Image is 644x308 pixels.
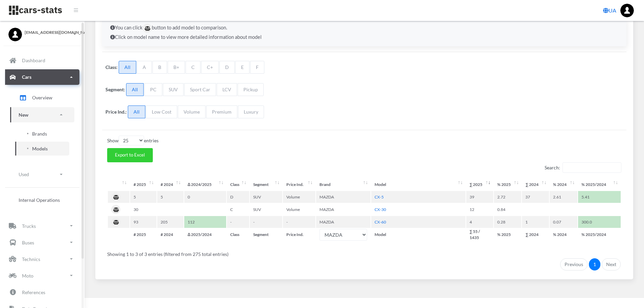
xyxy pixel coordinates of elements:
[206,105,237,118] span: Premium
[19,170,29,179] p: Used
[107,148,153,162] button: Export to Excel
[494,204,522,215] td: 0.84
[32,145,48,152] span: Models
[25,29,76,35] span: [EMAIL_ADDRESS][DOMAIN_NAME]
[5,268,79,283] a: Moto
[620,4,634,17] img: ...
[589,258,600,270] a: 1
[130,229,157,241] th: # 2025
[522,216,549,228] td: 1
[22,222,36,230] p: Trucks
[184,179,226,190] th: Δ&nbsp;2024/2025: activate to sort column ascending
[227,204,249,215] td: C
[466,216,493,228] td: 4
[22,255,40,263] p: Technics
[107,136,159,145] label: Show entries
[157,229,184,241] th: # 2024
[578,229,621,241] th: % 2025/2024
[227,191,249,203] td: D
[578,191,621,203] td: 5.41
[250,179,282,190] th: Segment: activate to sort column ascending
[163,83,184,96] span: SUV
[466,179,493,190] th: ∑&nbsp;2025: activate to sort column ascending
[466,229,493,241] th: ∑ 55 / 1435
[250,229,282,241] th: Segment
[184,83,216,96] span: Sport Car
[600,4,619,17] a: UA
[32,130,47,137] span: Brands
[250,216,282,228] td: -
[105,64,118,71] label: Class:
[10,89,74,106] a: Overview
[184,191,226,203] td: 0
[130,216,157,228] td: 93
[578,179,621,190] th: %&nbsp;2025/2024: activate to sort column ascending
[130,179,157,190] th: #&nbsp;2025 : activate to sort column ascending
[22,238,34,247] p: Buses
[128,105,145,118] span: All
[371,229,466,241] th: Model
[466,191,493,203] td: 39
[250,191,282,203] td: SUV
[283,179,315,190] th: Price Ind.: activate to sort column ascending
[108,179,129,190] th: : activate to sort column ascending
[126,83,144,96] span: All
[227,216,249,228] td: -
[375,207,386,212] a: CX-30
[550,191,577,203] td: 2.61
[316,216,371,228] td: MAZDA
[494,216,522,228] td: 0.28
[219,61,235,74] span: D
[550,229,577,241] th: % 2024
[102,19,626,46] div: You can click button to add model to comparison. Click on model name to view more detailed inform...
[15,127,69,141] a: Brands
[494,229,522,241] th: % 2025
[5,284,79,300] a: References
[250,204,282,215] td: SUV
[184,229,226,241] th: Δ 2025/2024
[283,191,315,203] td: Volume
[152,61,167,74] span: B
[22,56,45,65] p: Dashboard
[578,216,621,228] td: 300.0
[283,204,315,215] td: Volume
[32,94,52,101] span: Overview
[201,61,219,74] span: C+
[522,229,549,241] th: ∑ 2024
[550,216,577,228] td: 0.07
[157,179,184,190] th: #&nbsp;2024 : activate to sort column ascending
[130,191,157,203] td: 5
[227,229,249,241] th: Class
[19,111,28,119] p: New
[184,216,226,228] td: 112
[375,194,384,199] a: CX-5
[5,218,79,234] a: Trucks
[178,105,206,118] span: Volume
[22,288,45,297] p: References
[10,193,74,207] a: Internal Operations
[494,191,522,203] td: 2.72
[522,179,549,190] th: ∑&nbsp;2024: activate to sort column ascending
[250,61,264,74] span: F
[283,216,315,228] td: -
[105,108,127,115] label: Price Ind.:
[119,61,136,74] span: All
[130,204,157,215] td: 30
[522,191,549,203] td: 37
[15,142,69,156] a: Models
[8,5,63,16] img: navbar brand
[19,196,60,204] span: Internal Operations
[119,136,144,145] select: Showentries
[115,152,145,158] span: Export to Excel
[238,83,264,96] span: Pickup
[186,61,200,74] span: C
[8,28,76,35] a: [EMAIL_ADDRESS][DOMAIN_NAME]
[157,191,184,203] td: 5
[157,216,184,228] td: 205
[545,162,621,173] label: Search:
[137,61,152,74] span: A
[371,179,466,190] th: Model: activate to sort column ascending
[217,83,237,96] span: LCV
[5,69,79,85] a: Cars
